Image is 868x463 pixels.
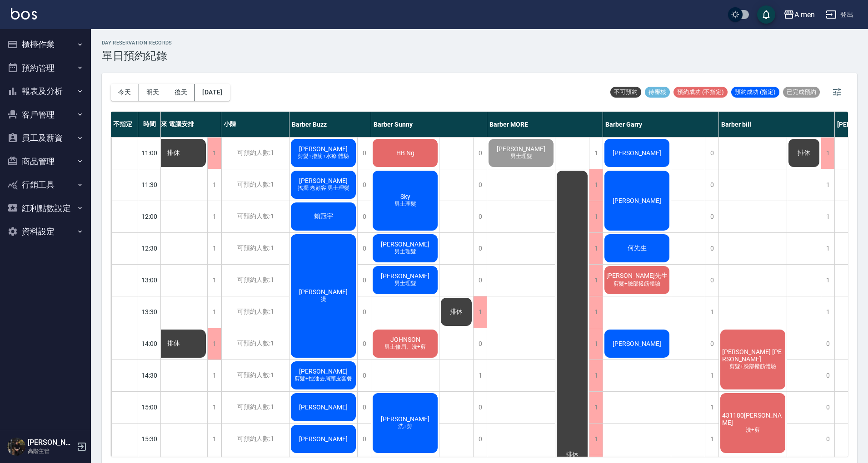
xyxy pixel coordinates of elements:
span: 何先生 [626,244,649,252]
span: 預約成功 (不指定) [673,88,728,96]
div: 1 [207,233,221,264]
span: 預約成功 (指定) [731,88,779,96]
span: 男士理髮 [393,200,418,208]
span: 剪髮+臉部撥筋體驗 [612,280,662,288]
span: 洗+剪 [396,423,414,430]
div: 不指定 [111,112,138,137]
div: 12:30 [138,232,161,264]
span: [PERSON_NAME] [297,404,349,411]
div: 0 [705,138,718,169]
div: 1 [589,265,603,296]
div: Barber Garry [603,112,719,137]
div: 1 [207,392,221,423]
div: 1 [821,296,834,328]
div: 1 [589,169,603,201]
div: 1 [207,265,221,296]
span: [PERSON_NAME] [611,149,663,157]
div: 可預約人數:1 [221,138,289,169]
span: [PERSON_NAME] [297,288,349,296]
div: 0 [357,233,371,264]
span: 剪髮+撥筋+水療 體驗 [296,153,351,160]
div: 0 [705,328,718,360]
span: 搖擺 老顧客 男士理髮 [296,184,351,192]
div: 1 [821,265,834,296]
div: 可預約人數:1 [221,233,289,264]
div: 1 [207,138,221,169]
div: 可預約人數:1 [221,424,289,455]
span: [PERSON_NAME] [495,145,547,153]
div: 14:00 [138,328,161,360]
div: Barber Buzz [289,112,371,137]
div: 1 [821,138,834,169]
div: 1 [473,296,487,328]
div: 11:30 [138,169,161,201]
button: [DATE] [195,84,229,101]
div: 13:30 [138,296,161,328]
button: save [757,5,775,24]
h5: [PERSON_NAME] [28,438,74,447]
div: A men [794,9,815,20]
div: 可預約人數:1 [221,265,289,296]
button: 行銷工具 [4,173,87,197]
div: 可預約人數:1 [221,392,289,423]
div: 時間 [138,112,161,137]
button: 後天 [167,84,195,101]
div: 0 [705,169,718,201]
div: 1 [705,360,718,391]
img: Logo [11,8,37,20]
div: 1 [589,296,603,328]
button: 員工及薪資 [4,126,87,150]
div: 1 [207,360,221,391]
span: [PERSON_NAME] [611,340,663,347]
p: 高階主管 [28,447,74,455]
div: 0 [705,201,718,232]
div: 15:30 [138,423,161,455]
span: 燙 [319,296,328,303]
span: 已完成預約 [783,88,820,96]
span: [PERSON_NAME] [297,368,349,375]
div: 0 [357,424,371,455]
div: 1 [589,328,603,360]
span: 431180[PERSON_NAME] [720,412,785,426]
div: 0 [473,265,487,296]
span: [PERSON_NAME] [PERSON_NAME] [720,348,785,363]
div: 1 [589,392,603,423]
button: 今天 [111,84,139,101]
span: 剪髮+臉部撥筋體驗 [728,363,778,370]
span: 男士修眉、洗+剪 [383,343,428,351]
button: 登出 [822,6,857,23]
span: 排休 [165,340,182,348]
span: 排休 [564,451,580,459]
div: 0 [473,138,487,169]
div: 第一次來 電腦安排 [140,112,221,137]
span: [PERSON_NAME] [379,272,431,280]
div: 0 [473,201,487,232]
span: 剪髮+控油去屑頭皮套餐 [293,375,354,383]
div: 0 [821,328,834,360]
div: 0 [705,265,718,296]
div: 可預約人數:1 [221,201,289,232]
div: 1 [473,360,487,391]
div: 1 [821,169,834,201]
div: 0 [357,138,371,169]
div: Barber bill [719,112,835,137]
div: 0 [357,328,371,360]
span: 排休 [448,308,464,316]
div: 可預約人數:1 [221,360,289,391]
button: 明天 [139,84,167,101]
div: 1 [821,233,834,264]
div: 0 [473,169,487,201]
h3: 單日預約紀錄 [102,49,172,62]
div: 0 [357,201,371,232]
div: 12:00 [138,201,161,232]
div: 0 [821,360,834,391]
span: JOHNSON [389,336,422,343]
span: 待審核 [645,88,670,96]
div: 1 [589,424,603,455]
span: [PERSON_NAME] [297,145,349,153]
div: 1 [589,233,603,264]
span: 賴冠宇 [312,212,335,221]
div: 0 [821,424,834,455]
span: 排休 [796,149,812,157]
div: 1 [705,424,718,455]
